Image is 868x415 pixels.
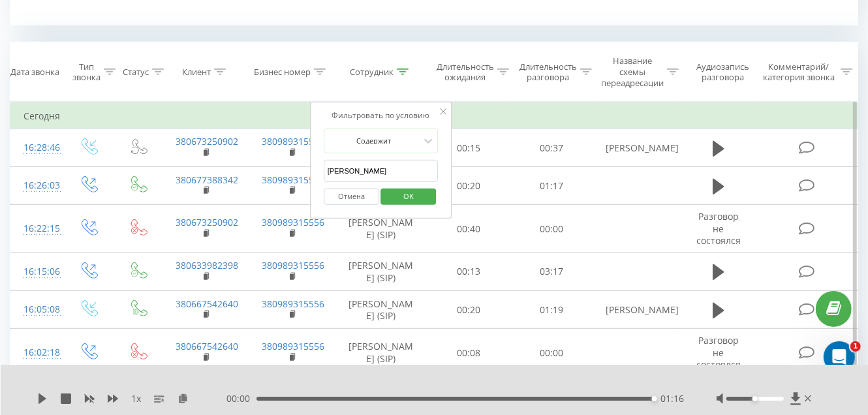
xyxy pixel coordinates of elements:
[350,67,394,78] div: Сотрудник
[23,135,50,161] div: 16:28:46
[262,298,324,310] a: 380989315556
[324,189,379,205] button: Отмена
[850,341,861,352] span: 1
[23,297,50,322] div: 16:05:08
[690,61,755,84] div: Аудиозапись разговора
[335,291,427,329] td: [PERSON_NAME] (SIP)
[427,291,510,329] td: 00:20
[510,205,593,253] td: 00:00
[176,259,238,271] a: 380633982398
[752,396,758,401] div: Accessibility label
[10,103,858,129] td: Сегодня
[254,67,311,78] div: Бизнес номер
[824,341,855,373] iframe: Intercom live chat
[176,340,238,352] a: 380667542640
[324,109,439,122] div: Фильтровать по условию
[427,129,510,167] td: 00:15
[262,259,324,271] a: 380989315556
[23,259,50,284] div: 16:15:06
[23,173,50,198] div: 16:26:03
[381,189,437,205] button: OK
[262,174,324,186] a: 380989315556
[660,392,684,405] span: 01:16
[176,216,238,228] a: 380673250902
[324,160,439,183] input: Введите значение
[176,298,238,310] a: 380667542640
[510,329,593,377] td: 00:00
[262,135,324,147] a: 380989315556
[696,210,741,246] span: Разговор не состоялся
[510,291,593,329] td: 01:19
[23,340,50,365] div: 16:02:18
[437,61,494,84] div: Длительность ожидания
[72,61,101,84] div: Тип звонка
[262,216,324,228] a: 380989315556
[427,205,510,253] td: 00:40
[23,216,50,241] div: 16:22:15
[427,329,510,377] td: 00:08
[427,167,510,205] td: 00:20
[652,396,657,401] div: Accessibility label
[182,67,211,78] div: Клиент
[390,186,427,206] span: OK
[761,61,837,84] div: Комментарий/категория звонка
[131,392,141,405] span: 1 x
[176,174,238,186] a: 380677388342
[593,129,679,167] td: [PERSON_NAME]
[601,55,664,89] div: Название схемы переадресации
[427,253,510,290] td: 00:13
[510,129,593,167] td: 00:37
[519,61,577,84] div: Длительность разговора
[510,253,593,290] td: 03:17
[10,67,59,78] div: Дата звонка
[335,329,427,377] td: [PERSON_NAME] (SIP)
[510,167,593,205] td: 01:17
[593,291,679,329] td: [PERSON_NAME]
[262,340,324,352] a: 380989315556
[335,205,427,253] td: [PERSON_NAME] (SIP)
[226,392,256,405] span: 00:00
[335,253,427,290] td: [PERSON_NAME] (SIP)
[176,135,238,147] a: 380673250902
[696,334,741,370] span: Разговор не состоялся
[123,67,149,78] div: Статус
